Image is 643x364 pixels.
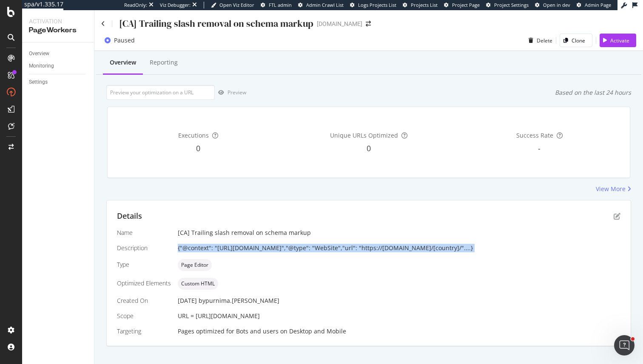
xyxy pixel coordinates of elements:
[537,37,552,44] div: Delete
[211,2,254,8] a: Open Viz Editor
[150,58,178,67] div: Reporting
[178,327,620,336] div: Pages optimized for on
[29,62,88,71] a: Monitoring
[117,327,171,336] div: Targeting
[367,143,371,153] span: 0
[525,34,552,47] button: Delete
[538,143,541,153] span: -
[117,244,171,252] div: Description
[29,78,48,87] div: Settings
[555,88,631,97] div: Based on the last 24 hours
[289,327,346,336] div: Desktop and Mobile
[614,335,634,356] iframe: Intercom live chat
[117,229,171,237] div: Name
[585,2,611,8] span: Admin Page
[366,21,371,27] div: arrow-right-arrow-left
[178,229,620,237] div: [CA] Trailing slash removal on schema markup
[411,2,438,8] span: Projects List
[117,211,142,222] div: Details
[317,20,362,28] div: [DOMAIN_NAME]
[181,281,215,286] span: Custom HTML
[577,2,611,8] a: Admin Page
[358,2,396,8] span: Logs Projects List
[178,312,260,320] span: URL = [URL][DOMAIN_NAME]
[199,296,279,305] div: by purnima.[PERSON_NAME]
[228,89,246,96] div: Preview
[610,37,629,44] div: Activate
[178,278,218,290] div: neutral label
[117,312,171,320] div: Scope
[114,36,135,45] div: Paused
[350,2,396,8] a: Logs Projects List
[110,58,136,67] div: Overview
[181,262,208,268] span: Page Editor
[560,34,592,47] button: Clone
[543,2,570,8] span: Open in dev
[119,17,313,30] div: [CA] Trailing slash removal on schema markup
[117,279,171,288] div: Optimized Elements
[596,185,626,193] div: View More
[444,2,480,8] a: Project Page
[215,86,246,99] button: Preview
[572,37,585,44] div: Clone
[117,260,171,269] div: Type
[261,2,292,8] a: FTL admin
[269,2,292,8] span: FTL admin
[29,49,88,58] a: Overview
[330,131,398,139] span: Unique URLs Optimized
[535,2,570,8] a: Open in dev
[516,131,553,139] span: Success Rate
[494,2,529,8] span: Project Settings
[178,259,212,271] div: neutral label
[403,2,438,8] a: Projects List
[298,2,344,8] a: Admin Crawl List
[306,2,344,8] span: Admin Crawl List
[452,2,480,8] span: Project Page
[117,296,171,305] div: Created On
[596,185,631,193] a: View More
[219,2,254,8] span: Open Viz Editor
[178,244,620,252] div: {"@context": "[URL][DOMAIN_NAME]","@type": "WebSite","url": "https://[DOMAIN_NAME]/[country]/"....}
[160,2,191,8] div: Viz Debugger:
[106,85,215,100] input: Preview your optimization on a URL
[236,327,279,336] div: Bots and users
[29,25,87,35] div: PageWorkers
[29,62,54,71] div: Monitoring
[178,131,209,139] span: Executions
[178,296,620,305] div: [DATE]
[29,78,88,87] a: Settings
[486,2,529,8] a: Project Settings
[600,34,636,47] button: Activate
[614,213,620,220] div: pen-to-square
[101,21,105,27] a: Click to go back
[29,49,49,58] div: Overview
[124,2,147,8] div: ReadOnly:
[29,17,87,25] div: Activation
[196,143,200,153] span: 0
